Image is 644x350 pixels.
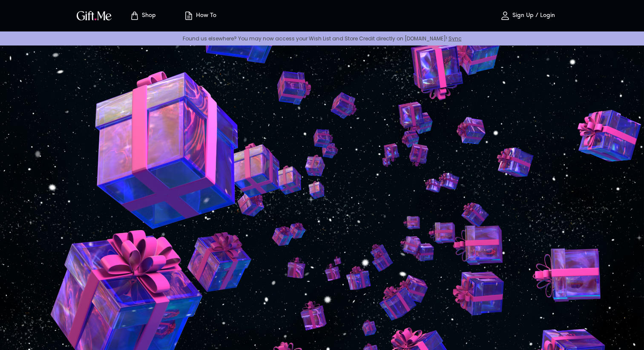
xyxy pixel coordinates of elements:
p: How To [194,12,216,20]
button: GiftMe Logo [74,11,114,21]
p: Sign Up / Login [510,12,555,20]
img: how-to.svg [184,11,194,21]
img: GiftMe Logo [75,9,113,22]
button: Sign Up / Login [485,2,570,29]
p: Shop [140,12,156,20]
p: Found us elsewhere? You may now access your Wish List and Store Credit directly on [DOMAIN_NAME]! [7,35,637,42]
button: Store page [119,2,166,29]
a: Sync [448,35,462,42]
button: How To [176,2,223,29]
